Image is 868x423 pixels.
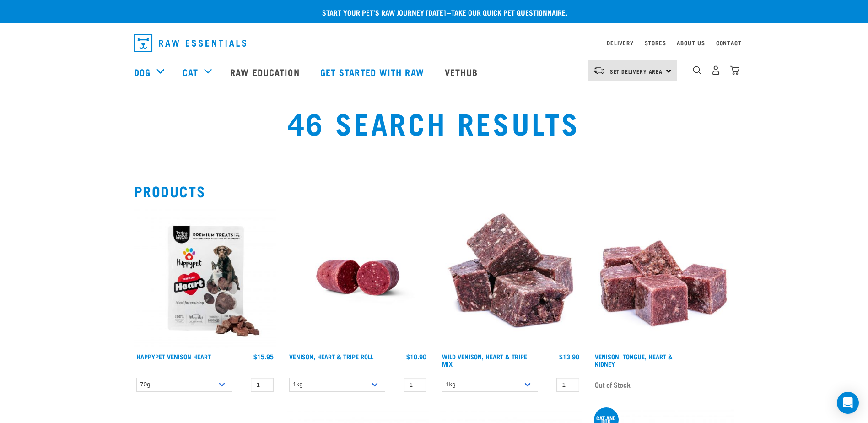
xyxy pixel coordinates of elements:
[404,378,426,392] input: 1
[287,206,429,348] img: Raw Essentials Venison Heart & Tripe Hypoallergenic Raw Pet Food Bulk Roll Unwrapped
[556,378,579,392] input: 1
[610,70,663,73] span: Set Delivery Area
[837,392,859,414] div: Open Intercom Messenger
[253,353,274,360] div: $15.95
[161,106,707,139] h1: 46 Search Results
[716,41,742,44] a: Contact
[406,353,426,360] div: $10.90
[595,378,631,391] span: Out of Stock
[730,65,739,75] img: home-icon@2x.png
[134,183,734,199] h2: Products
[436,54,490,90] a: Vethub
[127,30,742,56] nav: dropdown navigation
[451,10,567,14] a: take our quick pet questionnaire.
[251,378,274,392] input: 1
[593,206,734,348] img: Pile Of Cubed Venison Tongue Mix For Pets
[677,41,705,44] a: About Us
[134,206,276,348] img: Happy Pet Venison Heart New Package
[311,54,436,90] a: Get started with Raw
[183,65,198,79] a: Cat
[607,41,633,44] a: Delivery
[693,66,701,75] img: home-icon-1@2x.png
[134,65,151,79] a: Dog
[711,65,721,75] img: user.png
[593,66,605,75] img: van-moving.png
[289,355,373,358] a: Venison, Heart & Tripe Roll
[136,355,211,358] a: Happypet Venison Heart
[221,54,311,90] a: Raw Education
[440,206,582,348] img: 1171 Venison Heart Tripe Mix 01
[134,34,246,52] img: Raw Essentials Logo
[442,355,527,365] a: Wild Venison, Heart & Tripe Mix
[595,355,673,365] a: Venison, Tongue, Heart & Kidney
[559,353,579,360] div: $13.90
[645,41,666,44] a: Stores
